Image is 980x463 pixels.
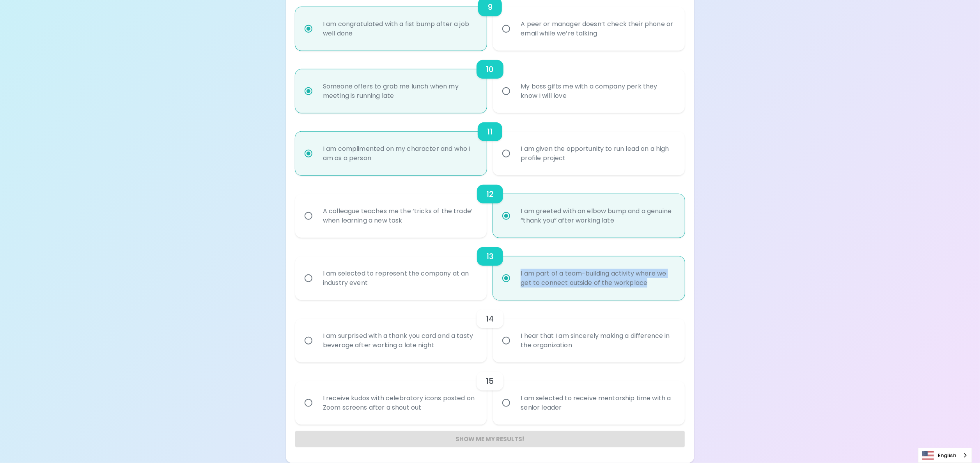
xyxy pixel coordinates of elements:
[317,197,483,235] div: A colleague teaches me the ‘tricks of the trade’ when learning a new task
[486,188,494,200] h6: 12
[514,72,681,110] div: My boss gifts me with a company perk they know I will love
[317,260,483,297] div: I am selected to represent the company at an industry event
[486,313,494,325] h6: 14
[317,72,483,110] div: Someone offers to grab me lunch when my meeting is running late
[486,63,494,76] h6: 10
[295,362,685,425] div: choice-group-check
[486,250,494,263] h6: 13
[295,51,685,113] div: choice-group-check
[514,260,681,297] div: I am part of a team-building activity where we get to connect outside of the workplace
[295,113,685,175] div: choice-group-check
[295,300,685,362] div: choice-group-check
[295,238,685,300] div: choice-group-check
[918,448,972,463] aside: Language selected: English
[514,384,681,422] div: I am selected to receive mentorship time with a senior leader
[514,135,681,172] div: I am given the opportunity to run lead on a high profile project
[514,322,681,359] div: I hear that I am sincerely making a difference in the organization
[487,125,493,138] h6: 11
[317,384,483,422] div: I receive kudos with celebratory icons posted on Zoom screens after a shout out
[918,448,972,463] a: English
[487,1,493,13] h6: 9
[317,322,483,359] div: I am surprised with a thank you card and a tasty beverage after working a late night
[486,375,494,387] h6: 15
[295,175,685,238] div: choice-group-check
[317,10,483,48] div: I am congratulated with a fist bump after a job well done
[918,448,972,463] div: Language
[514,197,681,235] div: I am greeted with an elbow bump and a genuine “thank you” after working late
[514,10,681,48] div: A peer or manager doesn’t check their phone or email while we’re talking
[317,135,483,172] div: I am complimented on my character and who I am as a person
